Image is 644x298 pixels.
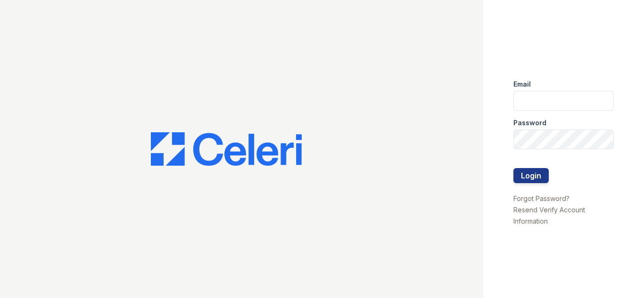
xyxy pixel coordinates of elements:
label: Email [513,80,531,89]
img: CE_Logo_Blue-a8612792a0a2168367f1c8372b55b34899dd931a85d93a1a3d3e32e68fde9ad4.png [151,132,302,166]
label: Password [513,118,546,128]
a: Forgot Password? [513,194,570,202]
a: Resend Verify Account Information [513,206,585,225]
button: Login [513,168,549,183]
